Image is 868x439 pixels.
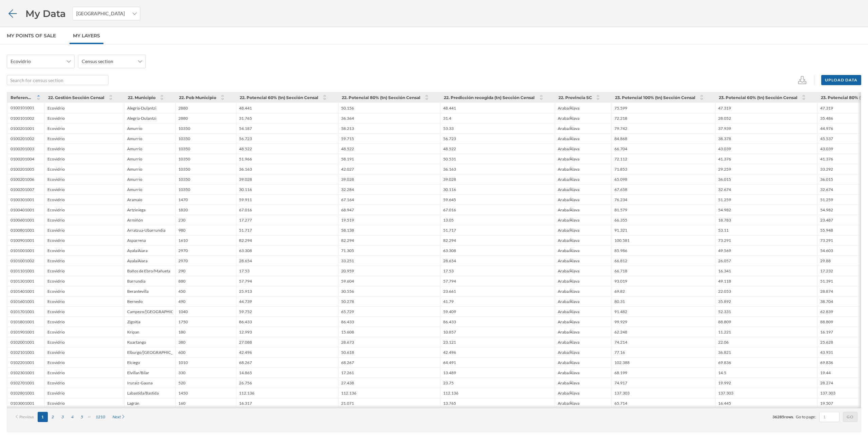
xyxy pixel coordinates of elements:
[11,95,33,100] span: Reference
[11,329,34,335] div: 0101901001
[11,258,34,263] div: 0101001002
[444,95,535,100] span: 22. Predicción recogida (tn) Sección Censal
[784,414,793,419] span: rows
[821,414,837,420] input: 1
[796,414,816,420] span: Go to page:
[11,187,34,192] div: 0100201007
[11,217,34,223] div: 0100601001
[11,279,34,284] div: 0101301001
[11,390,34,396] div: 0102801001
[11,136,34,141] div: 0100201002
[793,414,794,419] span: .
[11,228,34,233] div: 0100801001
[11,167,34,172] div: 0100201005
[11,401,34,406] div: 0103001001
[11,350,34,355] div: 0102101001
[11,156,34,161] div: 0100201004
[25,7,66,20] span: My Data
[82,58,113,65] span: Census section
[11,126,34,131] div: 0100201001
[11,370,34,375] div: 0102301001
[11,105,34,110] div: 0100101001
[11,177,34,182] div: 0100201006
[48,95,104,100] span: 22. Gestión Sección Censal
[11,116,34,121] div: 0100101002
[11,380,34,385] div: 0102701001
[11,289,34,294] div: 0101401001
[719,95,797,100] span: 23. Potencial 60% (tn) Sección Censal
[11,58,31,65] span: Ecovidrio
[11,319,34,324] div: 0101801001
[11,360,34,365] div: 0102201001
[558,95,592,100] span: 22. Provincia SC
[240,95,318,100] span: 22. Potencial 60% (tn) Sección Censal
[3,27,59,44] a: My points of sale
[615,95,695,100] span: 23. Potencial 100% (tn) Sección Censal
[342,95,420,100] span: 22. Potencial 80% (tn) Sección Censal
[11,309,34,314] div: 0101701001
[11,238,34,243] div: 0100901001
[70,27,103,44] a: My Layers
[179,95,216,100] span: 22. Pob Municipio
[11,340,34,345] div: 0102001001
[11,299,34,304] div: 0101601001
[11,268,34,273] div: 0101101001
[11,197,34,202] div: 0100301001
[772,414,784,419] span: 36285
[76,10,125,17] span: [GEOGRAPHIC_DATA]
[128,95,156,100] span: 22. Municipio
[11,146,34,151] div: 0100201003
[14,5,46,11] span: Assistance
[11,207,34,212] div: 0100401001
[11,248,34,253] div: 0101001001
